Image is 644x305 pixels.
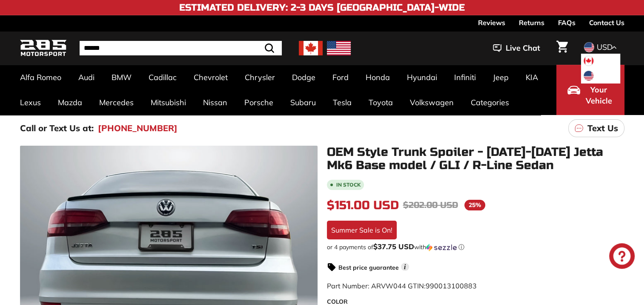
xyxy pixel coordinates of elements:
a: Chrysler [236,65,283,90]
img: Logo_285_Motorsport_areodynamics_components [20,38,67,58]
a: Chevrolet [185,65,236,90]
img: Sezzle [426,244,457,251]
inbox-online-store-chat: Shopify online store chat [607,243,637,271]
div: Summer Sale is On! [327,221,397,239]
span: i [401,263,409,271]
a: BMW [103,65,140,90]
span: $37.75 USD [373,242,414,251]
a: Tesla [324,90,360,115]
a: [PHONE_NUMBER] [98,122,177,135]
span: $202.00 USD [403,200,458,210]
a: Nissan [195,90,236,115]
p: Text Us [587,122,618,135]
a: Text Us [568,119,624,137]
a: Categories [462,90,518,115]
a: Lexus [11,90,49,115]
b: In stock [336,182,361,187]
a: Dodge [283,65,324,90]
span: 25% [464,200,485,210]
div: or 4 payments of$37.75 USDwithSezzle Click to learn more about Sezzle [327,243,624,251]
a: Mitsubishi [142,90,195,115]
a: Subaru [282,90,324,115]
strong: Best price guarantee [338,264,399,271]
a: Jeep [484,65,517,90]
span: CAD [596,56,613,66]
span: $151.00 USD [327,198,399,213]
a: Honda [357,65,398,90]
span: Part Number: ARVW044 GTIN: [327,282,477,290]
a: KIA [517,65,547,90]
a: FAQs [558,15,575,30]
input: Search [80,41,282,55]
a: Audi [70,65,103,90]
a: Cart [551,34,573,63]
a: Porsche [236,90,282,115]
span: Select Your Vehicle [584,74,613,106]
a: Infiniti [446,65,484,90]
a: Returns [519,15,544,30]
a: Contact Us [589,15,624,30]
a: Volkswagen [401,90,462,115]
a: Toyota [360,90,401,115]
a: Reviews [478,15,505,30]
a: Mazda [49,90,91,115]
button: Live Chat [482,37,551,59]
a: Hyundai [398,65,446,90]
button: Select Your Vehicle [556,65,624,115]
a: Cadillac [140,65,185,90]
span: USD [597,42,613,52]
p: Call or Text Us at: [20,122,94,135]
h4: Estimated Delivery: 2-3 Days [GEOGRAPHIC_DATA]-Wide [179,3,465,13]
a: Alfa Romeo [11,65,70,90]
a: Mercedes [91,90,142,115]
h1: OEM Style Trunk Spoiler - [DATE]-[DATE] Jetta Mk6 Base model / GLI / R-Line Sedan [327,146,624,172]
span: Live Chat [506,43,540,54]
span: USD [596,71,613,81]
div: or 4 payments of with [327,243,624,251]
a: Ford [324,65,357,90]
span: 990013100883 [426,282,477,290]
